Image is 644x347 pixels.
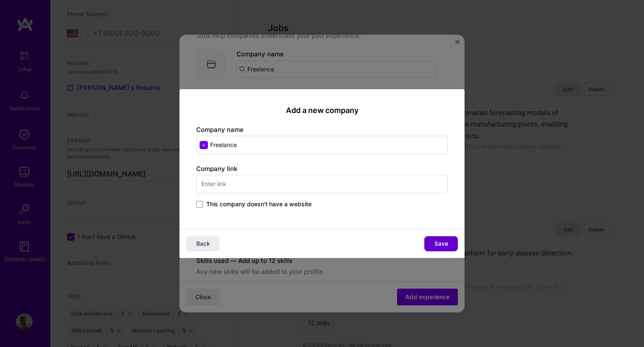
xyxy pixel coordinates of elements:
h2: Add a new company [196,106,448,115]
input: Enter name [196,136,448,154]
input: Enter link [196,175,448,193]
button: Save [424,236,458,251]
span: This company doesn't have a website [206,200,312,208]
span: Save [434,239,448,248]
button: Back [186,236,220,251]
label: Company name [196,126,244,134]
span: Back [196,239,210,248]
label: Company link [196,165,237,173]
